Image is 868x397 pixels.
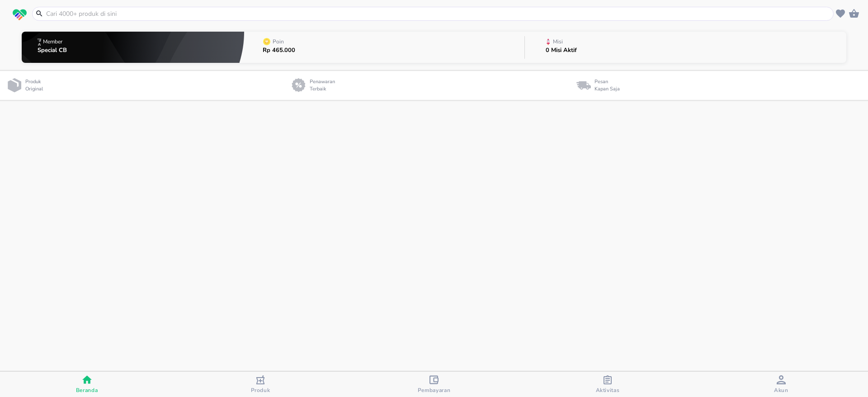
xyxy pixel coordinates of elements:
button: Pembayaran [347,372,521,397]
span: Akun [774,387,788,394]
p: Member [43,39,62,44]
p: 0 Misi Aktif [546,47,577,53]
p: Poin [273,39,284,44]
p: Rp 465.000 [263,47,295,53]
button: Aktivitas [521,372,694,397]
span: Aktivitas [596,387,620,394]
p: Pesan Kapan Saja [594,78,620,93]
button: MemberSpecial CB [22,29,244,65]
span: Produk [251,387,270,394]
p: Produk Original [25,78,47,93]
input: Cari 4000+ produk di sini [45,9,831,19]
p: Special CB [38,47,67,53]
span: Pembayaran [418,387,451,394]
span: Beranda [76,387,98,394]
button: Akun [694,372,868,397]
button: Produk [174,372,347,397]
button: PoinRp 465.000 [244,29,524,65]
img: logo_swiperx_s.bd005f3b.svg [13,9,27,21]
p: Misi [553,39,563,44]
button: Misi0 Misi Aktif [525,29,846,65]
p: Penawaran Terbaik [310,78,339,93]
